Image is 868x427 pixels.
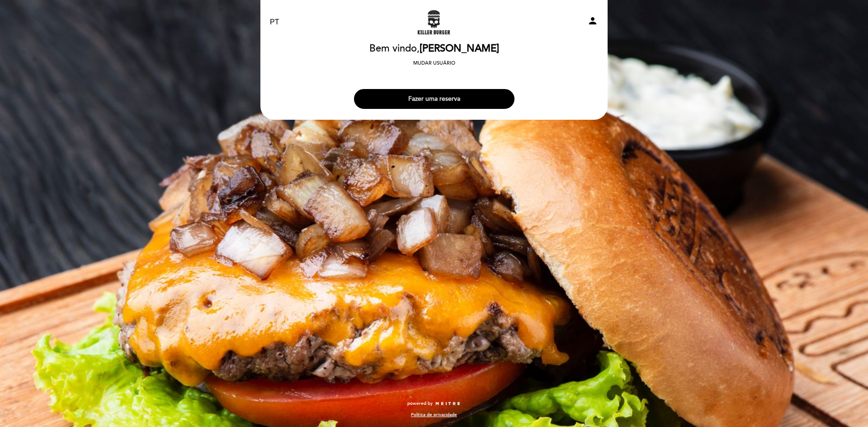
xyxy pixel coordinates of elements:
button: person [587,15,598,29]
img: MEITRE [435,402,461,406]
span: [PERSON_NAME] [420,42,499,55]
h2: Bem vindo, [369,43,499,54]
button: Mudar usuário [410,59,458,67]
span: powered by [407,400,433,407]
a: Política de privacidade [411,412,457,418]
a: Killer Burger [377,10,491,35]
i: person [587,15,598,26]
button: Fazer uma reserva [354,89,514,109]
a: powered by [407,400,461,407]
